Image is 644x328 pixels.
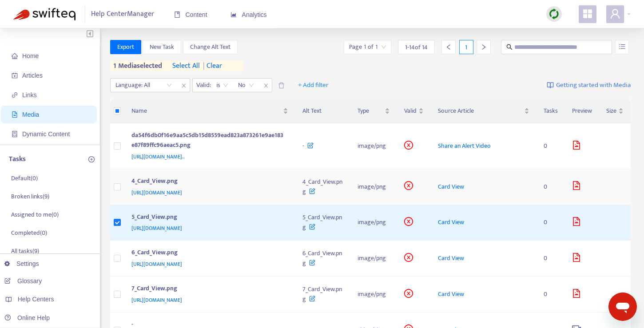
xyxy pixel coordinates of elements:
th: Alt Text [295,99,351,123]
th: Valid [397,99,431,123]
span: Valid : [193,79,212,92]
span: | [203,60,205,72]
span: file-image [572,253,581,262]
span: area-chart [231,12,237,18]
span: left [445,44,452,50]
div: 0 [544,289,558,299]
span: New Task [150,42,174,52]
span: + Add filter [298,80,329,91]
p: Completed ( 0 ) [11,228,47,237]
p: Assigned to me ( 0 ) [11,210,59,219]
button: Export [110,40,141,54]
span: - [302,141,304,151]
div: 5_Card_View.png [131,212,285,224]
img: Swifteq [13,8,76,20]
span: clear [200,61,222,71]
span: close [260,80,272,91]
span: file-image [572,289,581,298]
span: 1 - 14 of 14 [405,43,428,52]
span: Getting started with Media [556,80,631,91]
span: 6_Card_View.png [302,248,342,268]
span: Help Centers [18,296,54,303]
span: Help Center Manager [91,6,154,23]
span: [URL][DOMAIN_NAME] [131,260,182,269]
span: 4_Card_View.png [302,177,342,197]
span: Card View [438,289,464,299]
span: close-circle [404,289,413,298]
p: All tasks ( 9 ) [11,246,39,256]
button: + Add filter [291,78,335,92]
th: Tasks [537,99,565,123]
a: Settings [4,260,39,267]
button: unordered-list [615,40,629,54]
span: Content [174,11,207,18]
img: image-link [547,82,554,89]
span: select all [172,61,200,71]
div: 7_Card_View.png [131,284,285,295]
span: file-image [572,217,581,226]
a: Getting started with Media [547,78,631,92]
span: 1 media selected [110,61,163,71]
span: user [610,8,620,19]
div: 6_Card_View.png [131,248,285,259]
div: 1 [459,40,473,54]
td: image/png [350,123,397,169]
span: Valid [404,106,417,116]
span: Home [22,52,39,59]
span: file-image [572,181,581,190]
th: Type [350,99,397,123]
span: Dynamic Content [22,130,70,138]
span: link [12,92,18,98]
span: Source Article [438,106,522,116]
div: 0 [544,141,558,151]
span: delete [278,82,285,89]
span: appstore [582,8,593,19]
th: Size [599,99,631,123]
span: Share an Alert Video [438,141,491,151]
th: Name [124,99,295,123]
p: Tasks [9,154,26,165]
span: Links [22,91,37,99]
span: Size [606,106,616,116]
span: Media [22,111,39,118]
span: Card View [438,253,464,263]
div: 0 [544,217,558,227]
span: plus-circle [88,156,95,162]
span: Name [131,106,281,116]
span: close-circle [404,181,413,190]
td: image/png [350,205,397,241]
div: 0 [544,253,558,263]
span: file-image [12,111,18,118]
span: Articles [22,72,43,79]
td: image/png [350,241,397,277]
span: is [216,79,228,92]
span: right [481,44,487,50]
span: close [178,80,190,91]
span: [URL][DOMAIN_NAME] [131,224,182,233]
th: Preview [565,99,599,123]
span: 5_Card_View.png [302,212,342,232]
span: file-image [572,141,581,150]
span: Export [117,42,134,52]
span: Card View [438,182,464,192]
span: container [12,131,18,137]
span: home [12,53,18,59]
span: close-circle [404,253,413,262]
span: Type [358,106,383,116]
span: Analytics [231,11,267,18]
iframe: Button to launch messaging window [608,292,637,321]
th: Source Article [431,99,537,123]
span: Change Alt Text [190,42,231,52]
span: [URL][DOMAIN_NAME].. [131,152,185,161]
div: 4_Card_View.png [131,176,285,188]
span: unordered-list [619,43,625,50]
span: [URL][DOMAIN_NAME] [131,188,182,197]
img: sync.dc5367851b00ba804db3.png [549,8,560,20]
span: [URL][DOMAIN_NAME] [131,296,182,304]
button: New Task [143,40,181,54]
span: Card View [438,217,464,227]
span: search [506,44,513,50]
span: 7_Card_View.png [302,284,342,304]
td: image/png [350,169,397,205]
button: Change Alt Text [183,40,238,54]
